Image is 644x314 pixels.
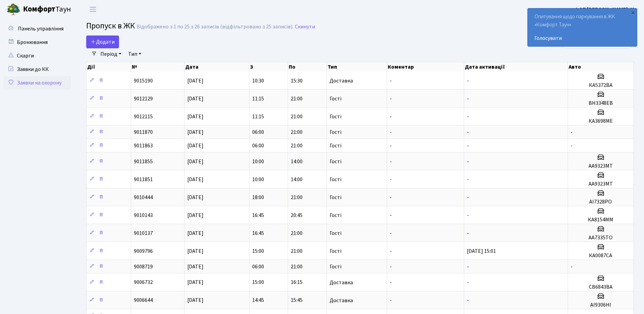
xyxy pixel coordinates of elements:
span: - [467,297,469,304]
span: - [390,158,392,165]
span: - [467,194,469,201]
span: 9011851 [134,176,153,183]
span: - [390,194,392,201]
span: 9011855 [134,158,153,165]
span: - [390,230,392,237]
span: 21:00 [291,142,303,149]
span: 06:00 [252,128,264,136]
span: 9010444 [134,194,153,201]
a: Скарги [3,49,71,63]
h5: AI7328PO [571,199,631,205]
span: - [390,113,392,120]
span: [DATE] [187,158,204,165]
span: 9006644 [134,297,153,304]
span: 9009796 [134,247,153,255]
span: 21:00 [291,247,303,255]
a: ФОП [PERSON_NAME]. Н. [574,5,636,14]
a: Період [98,48,124,60]
span: 21:00 [291,230,303,237]
span: [DATE] [187,247,204,255]
span: 18:00 [252,194,264,201]
span: - [467,128,469,136]
span: 9011870 [134,128,153,136]
span: 9012129 [134,95,153,102]
span: 16:45 [252,212,264,219]
span: 9011863 [134,142,153,149]
span: 15:30 [291,77,303,84]
span: 21:00 [291,263,303,270]
span: Гості [330,177,341,182]
b: ФОП [PERSON_NAME]. Н. [574,6,636,13]
span: - [390,263,392,270]
a: Додати [86,35,119,48]
span: Гості [330,195,341,200]
img: logo.png [7,3,20,16]
span: - [467,176,469,183]
span: 14:00 [291,158,303,165]
span: Гості [330,213,341,218]
span: [DATE] [187,77,204,84]
span: 21:00 [291,95,303,102]
span: - [390,95,392,102]
span: Доставка [330,298,353,303]
div: Відображено з 1 по 25 з 26 записів (відфільтровано з 25 записів). [137,24,293,30]
span: Гості [330,159,341,164]
span: - [390,142,392,149]
a: Тип [125,48,144,60]
span: [DATE] [187,176,204,183]
span: 10:00 [252,176,264,183]
th: Дата активації [464,62,568,72]
a: Бронювання [3,35,71,49]
th: Дата [185,62,249,72]
span: 11:15 [252,113,264,120]
span: 15:45 [291,297,303,304]
span: [DATE] [187,113,204,120]
span: - [467,230,469,237]
span: - [467,263,469,270]
h5: АА9323МТ [571,163,631,169]
span: Пропуск в ЖК [86,20,135,32]
a: Заявки на охорону [3,76,71,90]
span: [DATE] [187,297,204,304]
span: [DATE] [187,128,204,136]
h5: КА0087СА [571,252,631,259]
span: 10:00 [252,158,264,165]
a: Заявки до КК [3,63,71,76]
span: - [571,263,573,270]
span: 21:00 [291,113,303,120]
span: - [467,212,469,219]
th: Авто [568,62,634,72]
span: - [390,297,392,304]
span: - [467,113,469,120]
span: Гості [330,114,341,119]
span: - [390,279,392,286]
span: Гості [330,96,341,101]
h5: КА3698МЕ [571,118,631,124]
span: Доставка [330,280,353,285]
span: Гості [330,231,341,236]
span: Гості [330,129,341,135]
span: [DATE] [187,279,204,286]
span: - [467,95,469,102]
span: 16:45 [252,230,264,237]
span: 06:00 [252,142,264,149]
span: - [467,279,469,286]
span: Таун [23,4,71,15]
th: № [131,62,185,72]
span: [DATE] [187,230,204,237]
th: Дії [87,62,131,72]
span: - [571,142,573,149]
span: Доставка [330,78,353,83]
span: 14:45 [252,297,264,304]
span: [DATE] [187,142,204,149]
h5: АА7335ТО [571,235,631,241]
span: [DATE] [187,194,204,201]
span: 9010137 [134,230,153,237]
h5: ВН3348ЕВ [571,100,631,106]
span: - [571,128,573,136]
span: 16:15 [291,279,303,286]
th: Коментар [387,62,464,72]
span: Панель управління [18,25,64,32]
span: [DATE] 15:01 [467,247,496,255]
span: [DATE] [187,263,204,270]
